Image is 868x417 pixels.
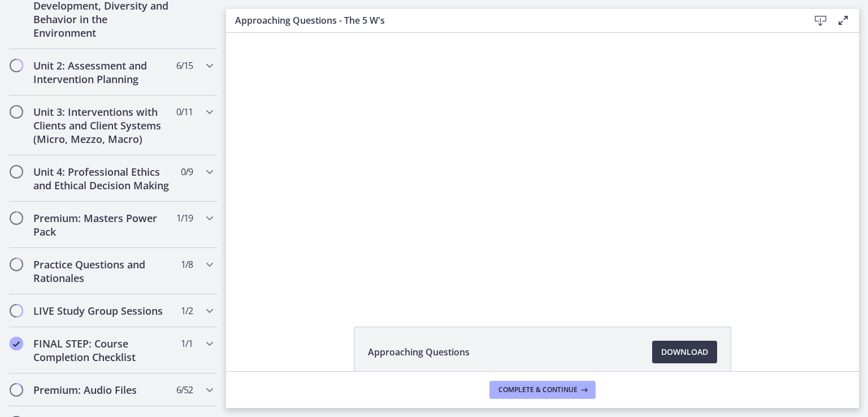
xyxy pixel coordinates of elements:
h2: Premium: Audio Files [33,383,171,397]
iframe: Video Lesson [226,33,859,301]
span: 1 / 1 [181,337,193,350]
span: Complete & continue [498,385,578,394]
button: Complete & continue [489,381,596,399]
h2: Unit 4: Professional Ethics and Ethical Decision Making [33,165,171,192]
span: 0 / 11 [176,105,193,119]
span: Download [661,345,708,359]
a: Download [652,341,717,363]
h2: LIVE Study Group Sessions [33,304,171,318]
span: 1 / 2 [181,304,193,318]
i: Completed [10,337,23,350]
h2: Unit 3: Interventions with Clients and Client Systems (Micro, Mezzo, Macro) [33,105,171,146]
h2: Unit 2: Assessment and Intervention Planning [33,59,171,86]
h2: FINAL STEP: Course Completion Checklist [33,337,171,364]
span: 0 / 9 [181,165,193,179]
span: 1 / 8 [181,258,193,271]
span: 6 / 52 [176,383,193,397]
span: 6 / 15 [176,59,193,72]
span: 1 / 19 [176,211,193,225]
h3: Approaching Questions - The 5 W's [235,14,791,27]
h2: Practice Questions and Rationales [33,258,171,285]
h2: Premium: Masters Power Pack [33,211,171,238]
span: Approaching Questions [368,345,470,359]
